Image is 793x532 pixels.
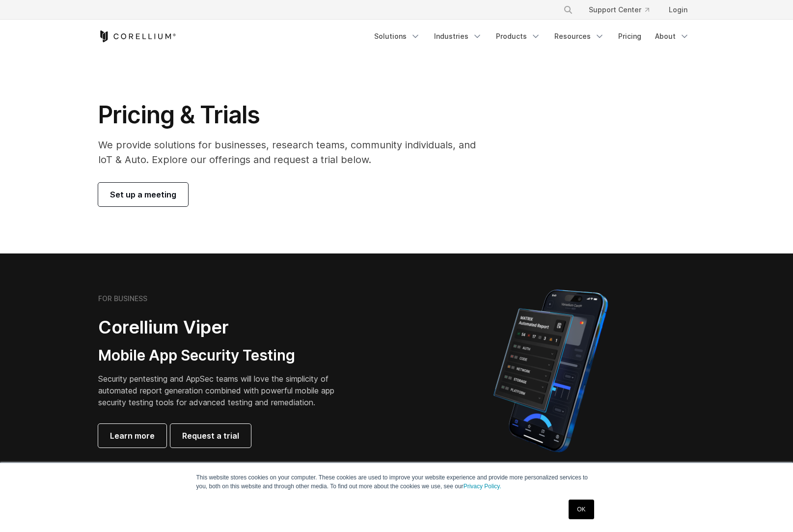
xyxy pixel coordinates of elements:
[98,294,147,303] h6: FOR BUSINESS
[477,285,625,457] img: Corellium MATRIX automated report on iPhone showing app vulnerability test results across securit...
[569,500,594,519] a: OK
[182,430,239,442] span: Request a trial
[612,28,647,45] a: Pricing
[98,424,166,448] a: Learn more
[98,373,350,408] p: Security pentesting and AppSec teams will love the simplicity of automated report generation comb...
[196,473,597,491] p: This website stores cookies on your computer. These cookies are used to improve your website expe...
[98,183,188,206] a: Set up a meeting
[110,430,155,442] span: Learn more
[559,1,577,19] button: Search
[428,28,488,45] a: Industries
[170,424,251,448] a: Request a trial
[490,28,547,45] a: Products
[110,189,176,200] span: Set up a meeting
[98,100,490,130] h1: Pricing & Trials
[464,483,501,490] a: Privacy Policy.
[98,30,176,42] a: Corellium Home
[98,316,350,338] h2: Corellium Viper
[98,346,350,365] h3: Mobile App Security Testing
[581,1,657,19] a: Support Center
[98,138,490,167] p: We provide solutions for businesses, research teams, community individuals, and IoT & Auto. Explo...
[368,28,426,45] a: Solutions
[661,1,695,19] a: Login
[649,28,695,45] a: About
[548,28,610,45] a: Resources
[551,1,695,19] div: Navigation Menu
[368,28,695,45] div: Navigation Menu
